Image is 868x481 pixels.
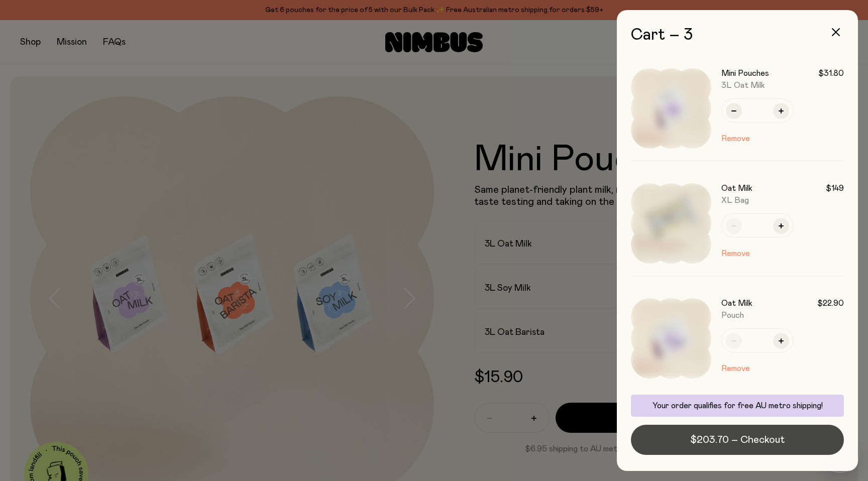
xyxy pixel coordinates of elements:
p: Your order qualifies for free AU metro shipping! [637,401,838,411]
button: Remove [721,363,750,375]
span: $149 [826,183,844,193]
span: 3L Oat Milk [721,81,765,89]
button: Remove [721,133,750,145]
span: $22.90 [817,298,844,308]
span: Pouch [721,311,744,319]
span: $31.80 [818,68,844,78]
span: XL Bag [721,196,749,204]
h3: Oat Milk [721,298,752,308]
h2: Cart – 3 [631,26,844,44]
button: Remove [721,248,750,260]
h3: Oat Milk [721,183,752,193]
h3: Mini Pouches [721,68,769,78]
span: $203.70 – Checkout [690,433,785,447]
button: $203.70 – Checkout [631,425,844,455]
